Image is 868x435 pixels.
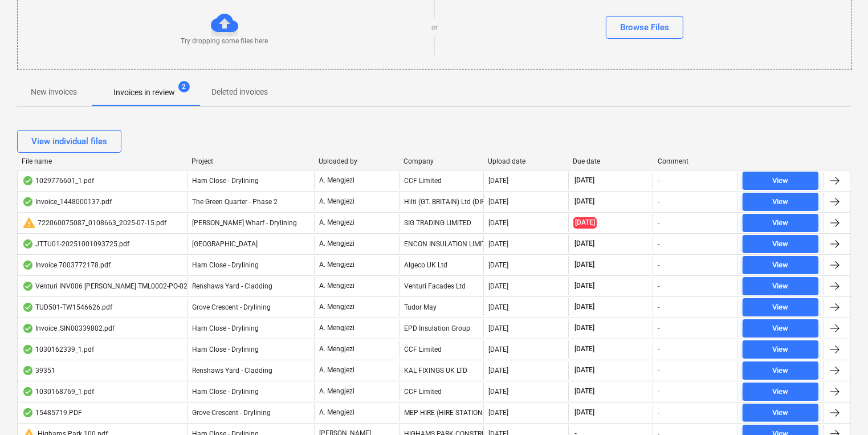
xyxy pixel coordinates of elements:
[192,282,272,290] span: Renshaws Yard - Cladding
[658,198,659,206] div: -
[743,172,818,190] button: View
[399,235,484,253] div: ENCON INSULATION LIMITED
[488,388,508,396] div: [DATE]
[743,235,818,253] button: View
[399,214,484,232] div: SIG TRADING LIMITED
[22,303,34,312] div: OCR finished
[773,174,789,188] div: View
[22,387,94,396] div: 1030168769_1.pdf
[573,323,596,333] span: [DATE]
[22,197,112,206] div: Invoice_1448000137.pdf
[488,345,508,353] div: [DATE]
[488,367,508,375] div: [DATE]
[22,261,34,270] div: OCR finished
[488,219,508,227] div: [DATE]
[399,319,484,338] div: EPD Insulation Group
[658,409,659,417] div: -
[773,217,789,230] div: View
[573,408,596,417] span: [DATE]
[31,86,77,98] p: New invoices
[319,387,354,396] p: A. Mengjezi
[319,302,354,312] p: A. Mengjezi
[319,176,354,185] p: A. Mengjezi
[573,365,596,375] span: [DATE]
[319,323,354,333] p: A. Mengjezi
[488,157,564,165] div: Upload date
[573,281,596,291] span: [DATE]
[488,282,508,290] div: [DATE]
[773,301,789,314] div: View
[773,259,789,272] div: View
[488,261,508,269] div: [DATE]
[573,239,596,249] span: [DATE]
[211,86,268,98] p: Deleted invoices
[22,408,34,417] div: OCR finished
[22,261,111,270] div: Invoice 7003772178.pdf
[31,134,107,149] div: View individual files
[22,408,82,417] div: 15485719.PDF
[22,157,182,165] div: File name
[743,214,818,232] button: View
[22,303,112,312] div: TUD501-TW1546626.pdf
[22,282,34,291] div: OCR finished
[22,216,36,230] span: warning
[22,366,34,375] div: OCR finished
[178,81,190,92] span: 2
[658,177,659,185] div: -
[22,176,94,185] div: 1029776601_1.pdf
[773,343,789,356] div: View
[743,383,818,401] button: View
[573,302,596,312] span: [DATE]
[399,298,484,316] div: Tudor May
[399,193,484,211] div: Hilti (GT. BRITAIN) Ltd (DIRECT DEBIT)
[573,197,596,206] span: [DATE]
[743,340,818,359] button: View
[658,303,659,311] div: -
[22,324,115,333] div: Invoice_SIN00339802.pdf
[22,239,34,249] div: OCR finished
[404,157,479,165] div: Company
[319,344,354,354] p: A. Mengjezi
[658,345,659,353] div: -
[17,130,121,153] button: View individual files
[658,219,659,227] div: -
[658,157,733,165] div: Comment
[573,387,596,396] span: [DATE]
[22,197,34,206] div: OCR finished
[488,198,508,206] div: [DATE]
[192,324,259,332] span: Ham Close - Drylining
[319,260,354,270] p: A. Mengjezi
[22,216,166,230] div: 722060075087_0108663_2025-07-15.pdf
[22,387,34,396] div: OCR finished
[488,240,508,248] div: [DATE]
[22,345,34,354] div: OCR finished
[658,388,659,396] div: -
[773,322,789,335] div: View
[192,261,259,269] span: Ham Close - Drylining
[319,281,354,291] p: A. Mengjezi
[319,239,354,249] p: A. Mengjezi
[743,404,818,422] button: View
[658,367,659,375] div: -
[573,176,596,185] span: [DATE]
[22,239,129,249] div: JTTU01-20251001093725.pdf
[743,277,818,295] button: View
[192,367,272,375] span: Renshaws Yard - Cladding
[319,157,394,165] div: Uploaded by
[192,198,278,206] span: The Green Quarter - Phase 2
[22,345,94,354] div: 1030162339_1.pdf
[399,383,484,401] div: CCF Limited
[488,177,508,185] div: [DATE]
[22,366,55,375] div: 39351
[431,23,438,32] p: or
[773,385,789,399] div: View
[773,406,789,420] div: View
[658,261,659,269] div: -
[658,282,659,290] div: -
[399,256,484,274] div: Algeco UK Ltd
[399,361,484,380] div: KAL FIXINGS UK LTD
[22,282,203,291] div: Venturi INV006 [PERSON_NAME] TML0002-PO-027.pdf
[488,324,508,332] div: [DATE]
[573,344,596,354] span: [DATE]
[606,16,683,39] button: Browse Files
